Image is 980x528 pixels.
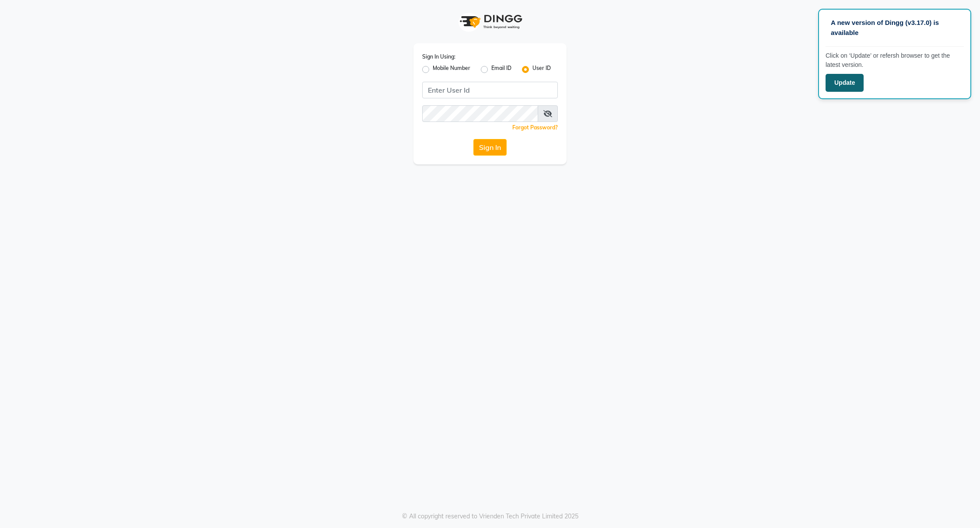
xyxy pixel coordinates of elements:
label: Sign In Using: [422,53,455,61]
input: Username [422,82,558,98]
input: Username [422,105,538,122]
button: Sign In [473,139,507,156]
label: Mobile Number [433,64,470,75]
p: Click on ‘Update’ or refersh browser to get the latest version. [826,51,964,69]
button: Update [826,74,864,92]
img: logo1.svg [455,9,525,35]
p: A new version of Dingg (v3.17.0) is available [831,18,959,38]
a: Forgot Password? [512,124,558,131]
label: Email ID [491,64,511,75]
label: User ID [532,64,551,75]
